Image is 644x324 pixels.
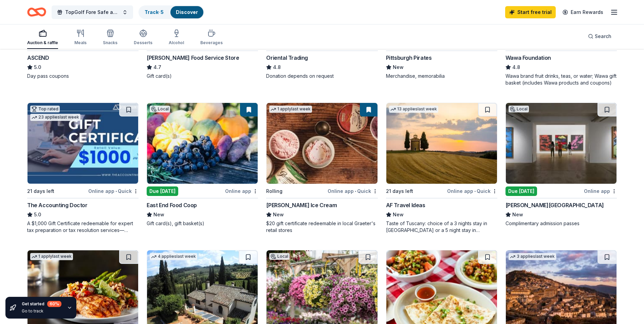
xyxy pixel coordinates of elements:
a: Start free trial [505,6,556,18]
div: Alcohol [169,40,184,46]
div: 3 applies last week [509,253,556,260]
span: New [393,211,404,219]
span: • [474,188,476,194]
span: 5.0 [34,211,41,219]
img: Image for AF Travel Ideas [386,103,497,184]
div: Online app [584,187,617,195]
span: 4.7 [153,63,161,71]
a: Image for The Accounting DoctorTop rated23 applieslast week21 days leftOnline app•QuickThe Accoun... [27,103,139,234]
div: Online app Quick [328,187,378,195]
a: Image for Andy Warhol MuseumLocalDue [DATE]Online app[PERSON_NAME][GEOGRAPHIC_DATA]NewComplimenta... [505,103,617,227]
div: Wawa brand fruit drinks, teas, or water; Wawa gift basket (includes Wawa products and coupons) [505,73,617,86]
div: Gift card(s) [147,73,258,79]
div: Gift card(s), gift basket(s) [147,220,258,227]
div: [PERSON_NAME] Ice Cream [266,201,337,209]
button: Meals [74,26,87,49]
div: 4 applies last week [150,253,197,260]
div: Pittsburgh Pirates [386,54,432,62]
img: Image for Graeter's Ice Cream [266,103,377,184]
div: 21 days left [27,187,54,195]
span: New [153,211,164,219]
div: Complimentary admission passes [505,220,617,227]
span: 4.8 [512,63,520,71]
img: Image for Andy Warhol Museum [506,103,617,184]
div: Day pass coupons [27,73,139,79]
div: East End Food Coop [147,201,197,209]
button: Snacks [103,26,117,49]
span: 5.0 [34,63,41,71]
button: Alcohol [169,26,184,49]
span: Search [595,32,611,40]
div: Taste of Tuscany: choice of a 3 nights stay in [GEOGRAPHIC_DATA] or a 5 night stay in [GEOGRAPHIC... [386,220,497,234]
a: Earn Rewards [558,6,607,18]
div: $20 gift certificate redeemable in local Graeter's retail stores [266,220,378,234]
span: New [273,211,284,219]
button: TopGolf Fore Safe and Healthy Homes Fundraiser [52,5,133,19]
div: Desserts [134,40,152,46]
a: Image for AF Travel Ideas13 applieslast week21 days leftOnline app•QuickAF Travel IdeasNewTaste o... [386,103,497,234]
div: Meals [74,40,87,46]
div: Beverages [200,40,223,46]
div: Rolling [266,187,282,195]
div: A $1,000 Gift Certificate redeemable for expert tax preparation or tax resolution services—recipi... [27,220,139,234]
div: The Accounting Doctor [27,201,88,209]
img: Image for The Accounting Doctor [27,103,138,184]
div: Local [509,106,529,112]
div: Due [DATE] [147,186,178,196]
a: Home [27,4,46,20]
div: Online app Quick [88,187,139,195]
div: Get started [22,301,61,307]
div: Oriental Trading [266,54,308,62]
div: 60 % [47,301,61,307]
button: Auction & raffle [27,26,58,49]
div: Go to track [22,308,61,314]
div: Snacks [103,40,117,46]
div: Local [150,106,170,112]
button: Desserts [134,26,152,49]
div: AF Travel Ideas [386,201,425,209]
a: Image for East End Food CoopLocalDue [DATE]Online appEast End Food CoopNewGift card(s), gift bask... [147,103,258,227]
div: Wawa Foundation [505,54,551,62]
img: Image for East End Food Coop [147,103,258,184]
span: • [355,188,356,194]
span: New [512,211,523,219]
div: 1 apply last week [269,106,312,113]
div: Top rated [30,106,60,112]
div: Local [269,253,290,260]
button: Track· 5Discover [139,5,204,19]
div: Merchandise, memorabilia [386,73,497,79]
div: 23 applies last week [30,114,80,121]
span: 4.8 [273,63,281,71]
div: Online app Quick [447,187,497,195]
span: TopGolf Fore Safe and Healthy Homes Fundraiser [65,8,119,16]
button: Search [583,30,617,43]
div: [PERSON_NAME][GEOGRAPHIC_DATA] [505,201,604,209]
a: Discover [176,9,198,15]
button: Beverages [200,26,223,49]
div: 13 applies last week [389,106,438,113]
span: New [393,63,404,71]
div: Donation depends on request [266,73,378,79]
div: ASCEND [27,54,49,62]
div: Due [DATE] [505,186,537,196]
div: [PERSON_NAME] Food Service Store [147,54,239,62]
a: Image for Graeter's Ice Cream1 applylast weekRollingOnline app•Quick[PERSON_NAME] Ice CreamNew$20... [266,103,378,234]
div: 21 days left [386,187,413,195]
span: • [115,188,117,194]
div: Auction & raffle [27,40,58,46]
a: Track· 5 [145,9,164,15]
div: 1 apply last week [30,253,73,260]
div: Online app [225,187,258,195]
